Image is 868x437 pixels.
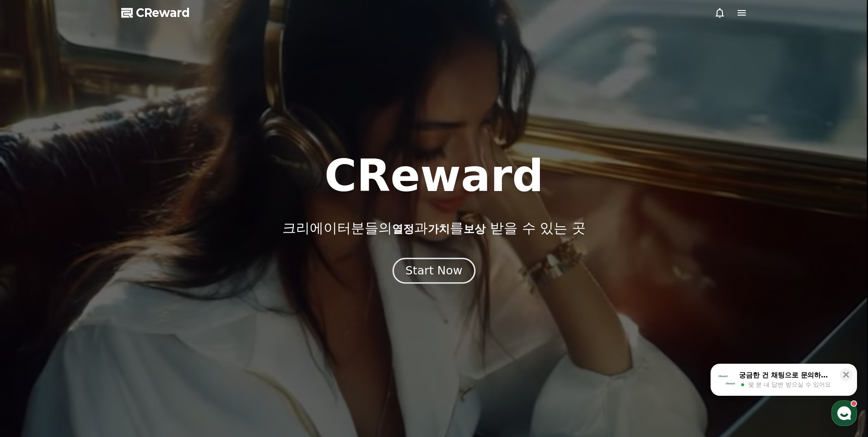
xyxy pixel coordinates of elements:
span: 보상 [464,223,485,235]
a: CReward [121,5,190,20]
div: Start Now [405,263,462,279]
a: Start Now [394,268,474,276]
button: Start Now [393,258,475,284]
h1: CReward [324,154,544,198]
span: 홈 [29,304,34,311]
span: 열정 [392,223,414,235]
a: 홈 [3,290,60,313]
p: 크리에이터분들의 과 를 받을 수 있는 곳 [282,220,585,236]
span: CReward [136,5,190,20]
a: 설정 [118,290,176,313]
a: 대화 [60,290,118,313]
span: 가치 [428,223,450,235]
span: 대화 [84,305,95,312]
span: 설정 [141,304,152,311]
